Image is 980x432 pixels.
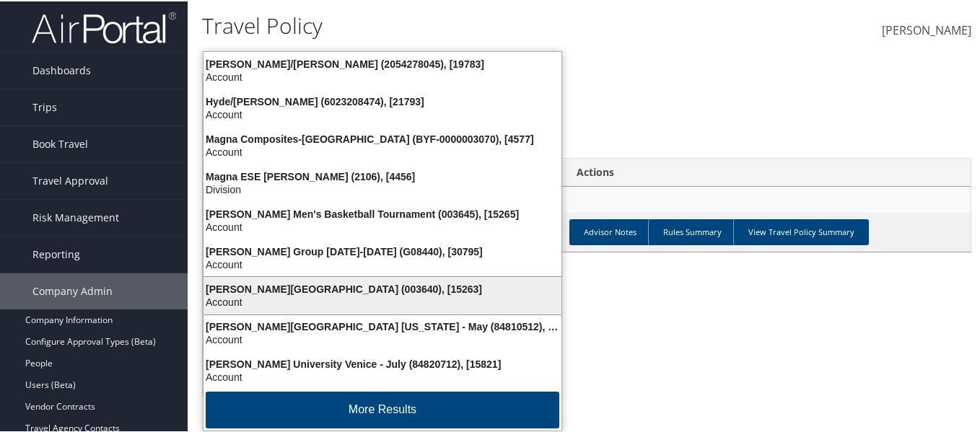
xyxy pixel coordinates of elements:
div: Account [195,107,570,120]
div: [PERSON_NAME] Men's Basketball Tournament (003645), [15265] [195,206,570,219]
a: Cayuse Technologies LLC. [202,49,475,69]
span: Trips [32,88,57,124]
span: [PERSON_NAME] [882,21,971,37]
div: Magna ESE [PERSON_NAME] (2106), [4456] [195,169,570,182]
span: Reporting [32,235,80,271]
div: Account [195,144,570,157]
div: [PERSON_NAME]/[PERSON_NAME] (2054278045), [19783] [195,56,570,69]
div: [PERSON_NAME] Group [DATE]-[DATE] (G08440), [30795] [195,244,570,257]
a: Advisor Notes [569,218,651,244]
h1: Travel Policy [202,9,715,40]
a: Rules Summary [648,218,736,244]
div: Account [195,257,570,270]
div: Account [195,332,570,345]
div: Magna Composites-[GEOGRAPHIC_DATA] (BYF-0000003070), [4577] [195,131,570,144]
div: Account [195,69,570,82]
span: Book Travel [32,125,88,161]
div: [PERSON_NAME][GEOGRAPHIC_DATA] [US_STATE] - May (84810512), [15819] [195,319,570,332]
a: View Travel Policy Summary [733,218,869,244]
div: [PERSON_NAME][GEOGRAPHIC_DATA] (003640), [15263] [195,281,570,294]
div: [PERSON_NAME] University Venice - July (84820712), [15821] [195,356,570,369]
a: [PERSON_NAME] [882,7,971,52]
div: Hyde/[PERSON_NAME] (6023208474), [21793] [195,94,570,107]
div: Account [195,294,570,307]
span: Company Admin [32,272,113,308]
span: Travel Approval [32,162,108,198]
button: More Results [206,390,559,427]
span: Risk Management [32,198,119,234]
td: Cayuse Technologies LLC. [203,185,971,211]
div: Division [195,182,570,195]
img: airportal-logo.png [32,9,176,43]
span: Dashboards [32,51,91,87]
div: Account [195,219,570,232]
th: Actions [564,157,971,185]
div: Account [195,369,570,382]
